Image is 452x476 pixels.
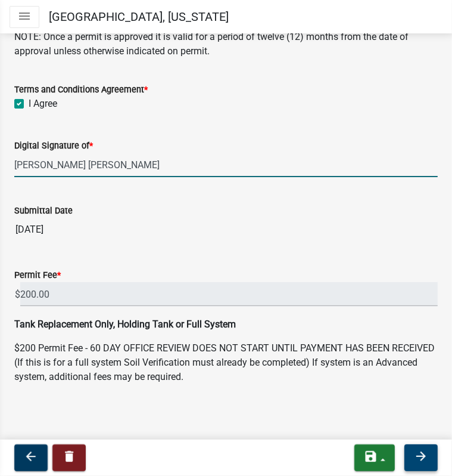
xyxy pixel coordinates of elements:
i: delete [62,449,76,463]
label: I Agree [29,97,57,111]
button: menu [10,6,39,28]
a: [GEOGRAPHIC_DATA], [US_STATE] [49,5,229,29]
p: NOTE: Once a permit is approved it is valid for a period of twelve (12) months from the date of a... [14,30,438,58]
p: $200 Permit Fee - 60 DAY OFFICE REVIEW DOES NOT START UNTIL PAYMENT HAS BEEN RECEIVED (If this is... [14,341,438,384]
strong: Tank Replacement Only, Holding Tank or Full System [14,319,236,330]
button: save [354,444,395,471]
i: save [364,449,378,463]
i: arrow_back [24,449,38,463]
button: delete [52,444,86,471]
button: arrow_forward [404,444,438,471]
span: $ [14,282,21,307]
button: arrow_back [14,444,48,471]
i: arrow_forward [414,449,428,463]
label: Digital Signature of [14,142,93,150]
label: Permit Fee [14,271,61,280]
label: Terms and Conditions Agreement [14,86,148,94]
i: menu [17,9,32,23]
label: Submittal Date [14,207,73,215]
